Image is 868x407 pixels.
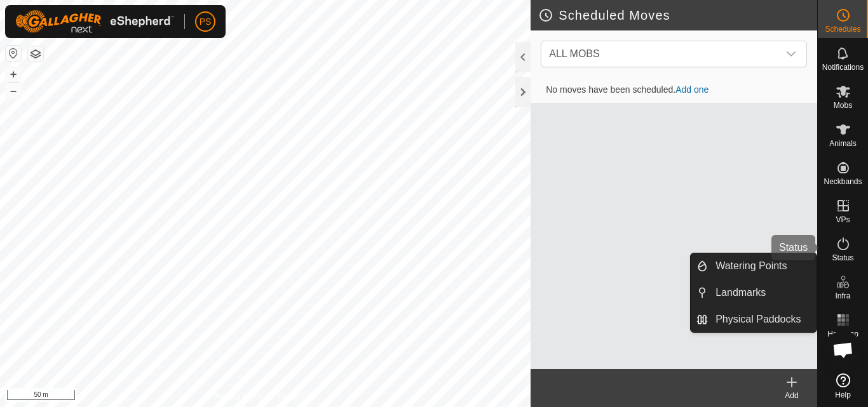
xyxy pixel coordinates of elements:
a: Add one [675,84,709,95]
button: – [6,83,21,98]
button: Map Layers [28,46,43,62]
span: Physical Paddocks [715,312,801,327]
img: Gallagher Logo [15,10,174,33]
span: Heatmap [827,330,858,338]
a: Privacy Policy [215,390,263,402]
span: Animals [829,140,857,147]
a: Watering Points [708,253,817,279]
span: PS [200,15,212,29]
a: Contact Us [278,390,315,402]
span: Infra [835,292,850,300]
li: Physical Paddocks [691,307,817,332]
h2: Scheduled Moves [538,8,817,23]
span: Notifications [822,63,864,71]
span: Neckbands [824,178,862,185]
a: Help [818,368,868,404]
span: ALL MOBS [544,41,778,67]
button: Reset Map [6,46,21,61]
span: No moves have been scheduled. [536,84,719,95]
a: Physical Paddocks [708,307,817,332]
span: Watering Points [715,258,787,274]
span: Schedules [825,25,860,33]
span: VPs [836,216,850,224]
li: Watering Points [691,253,817,279]
span: Status [832,254,853,262]
div: Add [766,390,817,401]
div: dropdown trigger [778,41,804,67]
li: Landmarks [691,280,817,305]
span: ALL MOBS [549,48,599,59]
span: Mobs [834,102,852,109]
span: Help [835,391,851,399]
button: + [6,67,21,82]
a: Landmarks [708,280,817,305]
div: Open chat [824,331,862,369]
span: Landmarks [715,285,766,300]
